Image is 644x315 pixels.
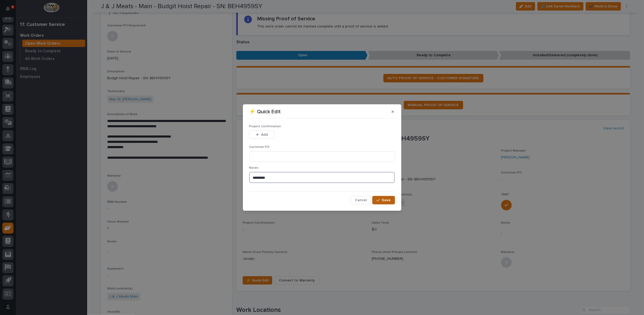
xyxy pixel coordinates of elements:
[249,145,270,149] span: Customer PO
[249,166,259,170] span: Notes
[249,125,281,128] span: Project Confirmation
[261,132,268,137] span: Add
[350,196,371,204] button: Cancel
[355,198,367,203] span: Cancel
[372,196,395,204] button: Save
[382,198,391,203] span: Save
[249,130,275,139] button: Add
[249,109,281,115] p: ⚡ Quick Edit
